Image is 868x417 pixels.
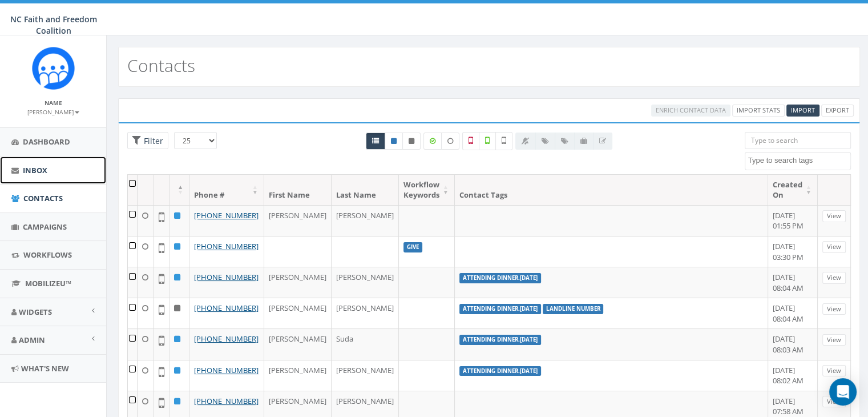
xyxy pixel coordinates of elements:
[459,366,541,376] label: Attending Dinner.[DATE]
[332,267,399,298] td: [PERSON_NAME]
[822,365,846,377] a: View
[829,378,857,406] div: Open Intercom Messenger
[745,132,851,149] input: Type to search
[23,165,47,175] span: Inbox
[264,328,332,359] td: [PERSON_NAME]
[194,365,259,375] a: [PHONE_NUMBER]
[768,360,818,391] td: [DATE] 08:02 AM
[332,205,399,236] td: [PERSON_NAME]
[462,132,479,150] label: Not a Mobile
[264,267,332,298] td: [PERSON_NAME]
[141,135,163,146] span: Filter
[768,328,818,359] td: [DATE] 08:03 AM
[32,47,75,90] img: Rally_Corp_Icon.png
[543,304,604,314] label: landline number
[27,106,79,117] a: [PERSON_NAME]
[264,360,332,391] td: [PERSON_NAME]
[403,242,422,252] label: GIVE
[264,175,332,205] th: First Name
[768,205,818,236] td: [DATE] 01:55 PM
[822,272,846,284] a: View
[10,14,97,36] span: NC Faith and Freedom Coalition
[27,108,79,116] small: [PERSON_NAME]
[264,205,332,236] td: [PERSON_NAME]
[441,133,459,150] label: Data not Enriched
[385,133,403,150] a: Active
[45,99,62,107] small: Name
[479,132,496,150] label: Validated
[459,304,541,314] label: Attending Dinner.[DATE]
[21,363,69,374] span: What's New
[194,272,259,282] a: [PHONE_NUMBER]
[399,175,455,205] th: Workflow Keywords: activate to sort column ascending
[409,138,414,145] i: This phone number is unsubscribed and has opted-out of all texts.
[127,132,168,150] span: Advance Filter
[391,138,397,145] i: This phone number is subscribed and will receive texts.
[366,133,385,150] a: All contacts
[786,105,819,117] a: Import
[194,303,259,313] a: [PHONE_NUMBER]
[127,56,195,75] h2: Contacts
[768,298,818,328] td: [DATE] 08:04 AM
[23,193,63,203] span: Contacts
[495,132,512,150] label: Not Validated
[264,298,332,328] td: [PERSON_NAME]
[822,303,846,315] a: View
[194,396,259,406] a: [PHONE_NUMBER]
[459,273,541,283] label: Attending Dinner.[DATE]
[768,175,818,205] th: Created On: activate to sort column ascending
[23,137,70,147] span: Dashboard
[423,133,442,150] label: Data Enriched
[332,328,399,359] td: Suda
[332,360,399,391] td: [PERSON_NAME]
[822,396,846,408] a: View
[748,155,850,166] textarea: Search
[402,133,421,150] a: Opted Out
[23,250,72,260] span: Workflows
[732,105,785,117] a: Import Stats
[768,267,818,298] td: [DATE] 08:04 AM
[189,175,264,205] th: Phone #: activate to sort column ascending
[768,236,818,267] td: [DATE] 03:30 PM
[194,210,259,220] a: [PHONE_NUMBER]
[822,334,846,346] a: View
[332,175,399,205] th: Last Name
[822,210,846,222] a: View
[791,106,815,114] span: CSV files only
[459,335,541,345] label: Attending Dinner.[DATE]
[19,307,52,317] span: Widgets
[821,105,854,117] a: Export
[791,106,815,114] span: Import
[332,298,399,328] td: [PERSON_NAME]
[23,222,67,232] span: Campaigns
[455,175,768,205] th: Contact Tags
[194,334,259,344] a: [PHONE_NUMBER]
[19,335,45,345] span: Admin
[194,241,259,251] a: [PHONE_NUMBER]
[822,241,846,253] a: View
[25,278,71,288] span: MobilizeU™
